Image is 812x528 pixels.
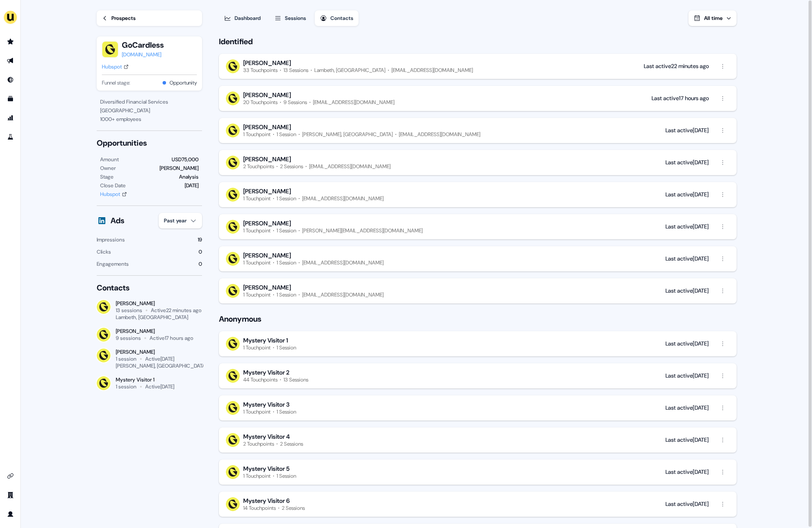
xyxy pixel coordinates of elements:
div: Active 17 hours ago [150,335,193,342]
div: Ads [111,215,124,226]
div: Last active [DATE] [665,158,709,167]
button: Dashboard [219,10,266,26]
div: Last active [DATE] [665,190,709,199]
button: Mystery Visitor 11 Touchpoint1 SessionLast active[DATE] [219,331,737,356]
button: Contacts [315,10,359,26]
button: [PERSON_NAME]33 Touchpoints13 SessionsLambeth, [GEOGRAPHIC_DATA][EMAIL_ADDRESS][DOMAIN_NAME]Last ... [219,54,737,79]
div: [PERSON_NAME], [GEOGRAPHIC_DATA] [302,131,393,138]
div: 1 Session [277,227,296,234]
div: 1 Touchpoint [243,473,271,479]
a: Go to templates [3,92,17,106]
div: 9 Sessions [284,99,307,106]
button: Mystery Visitor 51 Touchpoint1 SessionLast active[DATE] [219,460,737,485]
div: 1 Touchpoint [243,291,271,298]
button: [PERSON_NAME]1 Touchpoint1 Session[PERSON_NAME][EMAIL_ADDRESS][DOMAIN_NAME]Last active[DATE] [219,214,737,239]
div: [EMAIL_ADDRESS][DOMAIN_NAME] [309,163,391,170]
div: 2 Touchpoints [243,163,274,170]
div: 1 Touchpoint [243,259,271,266]
span: All time [704,15,723,22]
div: 44 Touchpoints [243,376,277,383]
div: 2 Touchpoints [243,440,274,447]
div: Owner [100,164,116,173]
div: [EMAIL_ADDRESS][DOMAIN_NAME] [302,259,384,266]
div: 1 Session [277,291,296,298]
div: Active [DATE] [145,383,174,390]
a: Go to profile [3,507,17,521]
div: 0 [199,260,202,268]
div: 1 Touchpoint [243,227,271,234]
div: [PERSON_NAME], [GEOGRAPHIC_DATA] [116,362,207,369]
div: [EMAIL_ADDRESS][DOMAIN_NAME] [399,131,480,138]
a: Go to team [3,488,17,502]
div: Last active [DATE] [665,436,709,444]
div: Last active [DATE] [665,404,709,412]
div: Amount [100,155,119,164]
div: Mystery Visitor 1 [116,376,174,383]
div: Mystery Visitor 6 [243,497,290,505]
div: 1 Session [277,259,296,266]
div: Contacts [330,14,353,23]
a: Go to prospects [3,35,17,49]
a: Hubspot [100,190,127,199]
div: [EMAIL_ADDRESS][DOMAIN_NAME] [302,195,384,202]
button: Mystery Visitor 614 Touchpoints2 SessionsLast active[DATE] [219,492,737,517]
div: Active [DATE] [145,355,174,362]
div: Stage [100,173,114,181]
button: GoCardless [122,40,164,50]
div: Dashboard [235,14,261,23]
div: 9 sessions [116,335,141,342]
div: Lambeth, [GEOGRAPHIC_DATA] [116,314,188,321]
div: [PERSON_NAME] [243,284,291,291]
div: Anonymous [219,314,737,324]
div: 1 Session [277,408,296,415]
div: 2 Sessions [282,505,305,512]
div: 33 Touchpoints [243,67,277,74]
div: Last active [DATE] [665,254,709,263]
div: [PERSON_NAME] [243,155,291,163]
div: Mystery Visitor 1 [243,336,288,344]
button: Mystery Visitor 42 Touchpoints2 SessionsLast active[DATE] [219,427,737,453]
div: Last active [DATE] [665,500,709,508]
div: 1 Touchpoint [243,344,271,351]
div: 19 [198,235,202,244]
button: Mystery Visitor 31 Touchpoint1 SessionLast active[DATE] [219,395,737,420]
div: Last active [DATE] [665,126,709,135]
div: Impressions [97,235,125,244]
div: [EMAIL_ADDRESS][DOMAIN_NAME] [313,99,395,106]
div: 14 Touchpoints [243,505,276,512]
div: Mystery Visitor 2 [243,368,290,376]
div: [EMAIL_ADDRESS][DOMAIN_NAME] [302,291,384,298]
div: [PERSON_NAME] [160,164,199,173]
div: Last active [DATE] [665,222,709,231]
a: Go to attribution [3,111,17,125]
div: 2 Sessions [280,163,303,170]
div: Last active 17 hours ago [652,94,709,103]
div: Last active [DATE] [665,468,709,476]
div: Last active [DATE] [665,372,709,380]
div: 1 Session [277,195,296,202]
div: Identified [219,36,737,47]
button: [PERSON_NAME]1 Touchpoint1 Session[PERSON_NAME], [GEOGRAPHIC_DATA][EMAIL_ADDRESS][DOMAIN_NAME]Las... [219,118,737,143]
span: Funnel stage: [102,78,130,87]
div: Diversified Financial Services [100,98,199,106]
div: [PERSON_NAME] [243,91,291,99]
div: Clicks [97,248,111,256]
div: Hubspot [102,62,122,71]
div: Prospects [111,14,136,23]
button: Mystery Visitor 244 Touchpoints13 SessionsLast active[DATE] [219,363,737,388]
div: Analysis [179,173,199,181]
div: Close Date [100,181,126,190]
div: Sessions [285,14,306,23]
a: [DOMAIN_NAME] [122,50,164,59]
a: Go to Inbound [3,73,17,87]
div: 1 Touchpoint [243,408,271,415]
div: [GEOGRAPHIC_DATA] [100,106,199,115]
div: Mystery Visitor 4 [243,433,290,440]
div: 1000 + employees [100,115,199,124]
div: 20 Touchpoints [243,99,277,106]
a: Go to outbound experience [3,54,17,68]
div: Lambeth, [GEOGRAPHIC_DATA] [314,67,385,74]
button: Past year [159,213,202,228]
div: 1 Session [277,131,296,138]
